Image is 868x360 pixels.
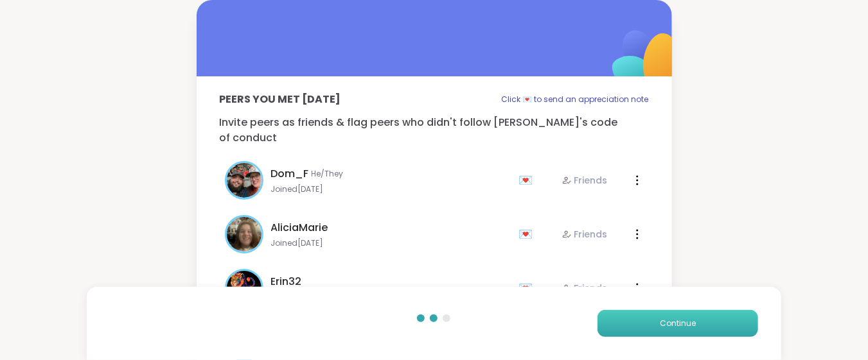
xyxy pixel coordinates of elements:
[271,238,511,248] span: Joined [DATE]
[519,224,538,244] div: 💌
[562,282,608,295] div: Friends
[227,163,261,198] img: Dom_F
[519,278,538,298] div: 💌
[562,228,608,241] div: Friends
[562,174,608,187] div: Friends
[227,217,261,252] img: AliciaMarie
[660,318,696,329] span: Continue
[220,115,649,146] p: Invite peers as friends & flag peers who didn't follow [PERSON_NAME]'s code of conduct
[519,170,538,191] div: 💌
[312,169,344,179] span: He/They
[271,274,302,289] span: Erin32
[271,184,511,194] span: Joined [DATE]
[271,220,328,236] span: AliciaMarie
[220,92,341,107] p: Peers you met [DATE]
[271,166,309,182] span: Dom_F
[598,310,758,337] button: Continue
[227,271,261,305] img: Erin32
[502,92,649,107] p: Click 💌 to send an appreciation note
